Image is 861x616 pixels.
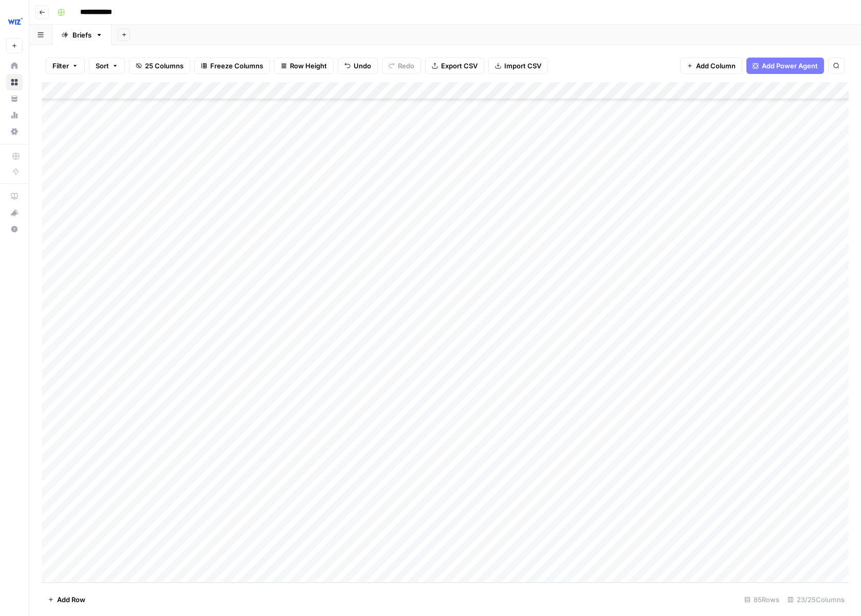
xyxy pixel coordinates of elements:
button: Add Row [42,591,91,608]
span: Freeze Columns [210,61,263,71]
button: Export CSV [425,58,484,74]
button: Import CSV [488,58,548,74]
a: AirOps Academy [6,188,23,204]
button: Filter [46,58,85,74]
img: Wiz Logo [6,12,25,30]
span: Undo [354,61,371,71]
span: Add Column [696,61,736,71]
button: Add Power Agent [746,58,824,74]
span: Add Row [57,594,85,605]
span: Export CSV [441,61,478,71]
div: 23/25 Columns [783,591,849,608]
a: Home [6,58,23,74]
button: Freeze Columns [194,58,270,74]
a: Browse [6,74,23,90]
button: Sort [89,58,125,74]
a: Usage [6,107,23,123]
button: Workspace: Wiz [6,8,23,34]
a: Settings [6,123,23,140]
span: Redo [398,61,414,71]
div: Briefs [72,30,91,40]
span: Import CSV [504,61,541,71]
div: 85 Rows [740,591,783,608]
button: Row Height [274,58,334,74]
a: Your Data [6,90,23,107]
span: Sort [96,61,109,71]
span: 25 Columns [145,61,184,71]
span: Filter [52,61,69,71]
span: Row Height [290,61,327,71]
button: What's new? [6,204,23,221]
button: 25 Columns [129,58,190,74]
span: Add Power Agent [762,61,818,71]
button: Redo [382,58,421,74]
div: What's new? [7,205,22,220]
button: Undo [338,58,378,74]
a: Briefs [52,25,112,45]
button: Help + Support [6,221,23,237]
button: Add Column [680,58,742,74]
